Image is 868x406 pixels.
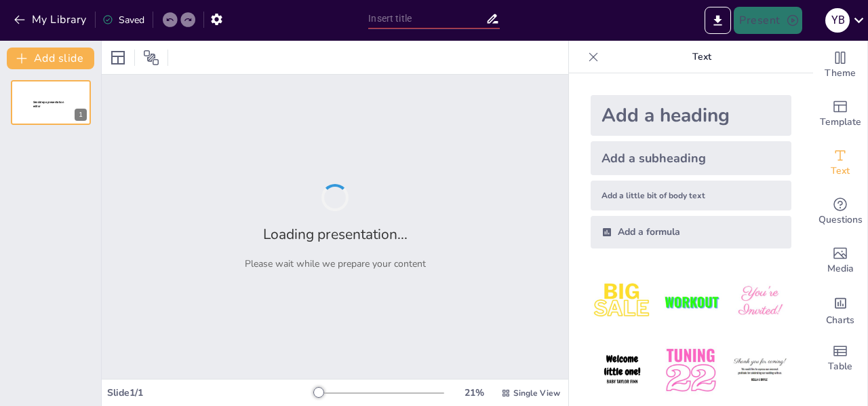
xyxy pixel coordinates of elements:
div: 21 % [458,386,490,399]
div: Add a heading [591,95,791,136]
div: Add ready made slides [813,90,867,139]
span: Theme [825,66,856,81]
div: Y B [825,8,850,33]
span: Questions [818,213,863,227]
button: Export to PowerPoint [705,7,731,34]
button: Y B [825,7,850,34]
div: Add a formula [591,216,791,248]
img: 5.jpeg [659,339,722,402]
p: Text [604,41,800,73]
div: Add a little bit of body text [591,181,791,210]
div: Add charts and graphs [813,285,867,334]
input: Insert title [368,9,485,29]
div: Layout [107,47,129,69]
button: Present [734,7,802,34]
div: Add text boxes [813,139,867,187]
span: Sendsteps presentation editor [33,100,64,108]
img: 4.jpeg [591,339,654,402]
button: My Library [10,9,92,31]
span: Charts [826,313,854,328]
div: Slide 1 / 1 [107,386,314,399]
span: Text [831,164,850,179]
div: Change the overall theme [813,41,867,90]
button: Add slide [7,48,94,69]
div: Add images, graphics, shapes or video [813,236,867,285]
img: 3.jpeg [728,270,791,333]
span: Position [143,50,159,66]
div: Add a subheading [591,141,791,175]
div: 1 [11,80,91,125]
div: 1 [75,109,87,121]
span: Single View [513,388,560,399]
img: 2.jpeg [659,270,722,333]
span: Template [820,115,861,130]
div: Add a table [813,334,867,383]
p: Please wait while we prepare your content [245,257,426,270]
div: Saved [102,14,144,26]
div: Get real-time input from your audience [813,187,867,236]
span: Table [828,359,852,374]
img: 1.jpeg [591,270,654,333]
span: Media [827,261,854,276]
img: 6.jpeg [728,339,791,402]
h2: Loading presentation... [263,225,408,244]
